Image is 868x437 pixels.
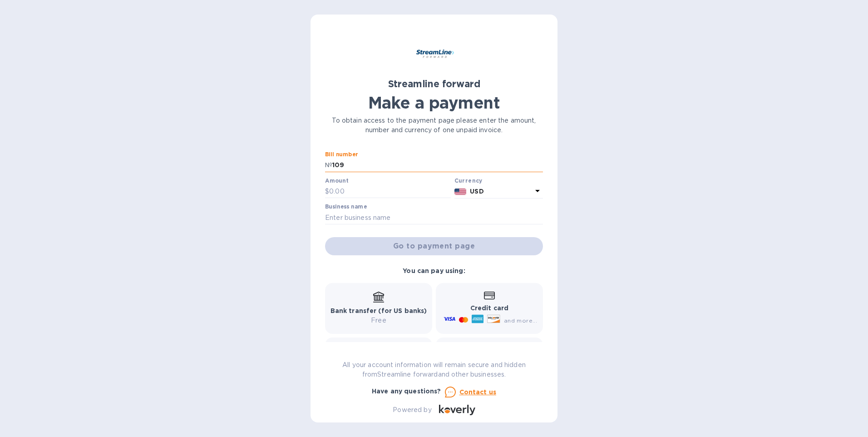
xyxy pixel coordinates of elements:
img: USD [454,189,467,195]
p: Free [330,316,427,325]
p: To obtain access to the payment page please enter the amount, number and currency of one unpaid i... [325,116,543,135]
b: Currency [454,177,483,184]
h1: Make a payment [325,93,543,112]
b: Bank transfer (for US banks) [330,307,427,314]
b: USD [470,188,483,195]
b: You can pay using: [403,267,465,274]
p: Powered by [393,405,431,415]
input: Enter business name [325,211,543,224]
b: Credit card [470,304,508,312]
b: Have any questions? [372,387,441,395]
b: Streamline forward [388,78,480,89]
u: Contact us [459,388,497,396]
input: 0.00 [329,185,451,199]
label: Amount [325,178,348,184]
p: № [325,160,332,170]
label: Bill number [325,152,358,158]
label: Business name [325,204,367,210]
span: and more... [504,317,537,324]
p: All your account information will remain secure and hidden from Streamline forward and other busi... [325,360,543,379]
p: $ [325,187,329,196]
input: Enter bill number [332,159,543,172]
